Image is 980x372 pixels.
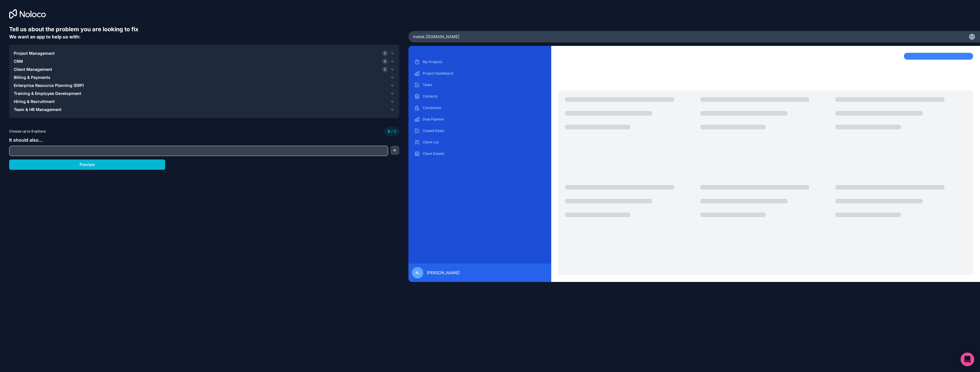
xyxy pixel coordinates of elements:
span: 3 [382,50,388,56]
span: We want an app to help us with: [9,34,80,40]
span: Hiring & Recruitment [14,99,55,104]
span: Enterprise Resource Planning (ERP) [14,83,84,88]
button: Team & HR Management [14,106,395,114]
button: Enterprise Resource Planning (ERP) [14,81,395,89]
span: Client Management [14,67,52,72]
button: Hiring & Recruitment [14,98,395,106]
span: / [391,129,393,134]
p: Contacts [423,94,546,99]
span: 9 [388,128,390,134]
span: Team & HR Management [14,107,62,112]
span: [PERSON_NAME] [427,270,460,276]
span: 9 [390,128,396,134]
span: Training & Employee Development [14,91,81,96]
button: Billing & Payments [14,73,395,81]
span: AL [415,270,420,275]
p: Project Dashboard [423,71,546,76]
button: Client Management2 [14,65,395,73]
h6: Tell us about the problem you are looking to fix [9,25,399,33]
button: Training & Employee Development [14,89,395,98]
div: scrollable content [413,57,547,259]
p: Client List [423,140,546,145]
span: It should also... [9,137,43,143]
p: Companies [423,106,546,110]
span: 4 [382,59,388,64]
button: Preview [9,159,165,170]
span: inotek .[DOMAIN_NAME] [413,34,459,40]
span: Billing & Payments [14,75,50,80]
span: 2 [382,67,388,72]
button: Project Management3 [14,49,395,57]
span: CRM [14,59,23,64]
p: Deal Pipeline [423,117,546,122]
p: Client Details [423,151,546,156]
p: My Projects [423,60,546,64]
span: Choose up to 9 options [9,129,46,134]
span: Project Management [14,50,55,56]
div: Open Intercom Messenger [961,352,974,366]
p: Closed Deals [423,128,546,133]
button: CRM4 [14,57,395,65]
p: Tasks [423,83,546,87]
